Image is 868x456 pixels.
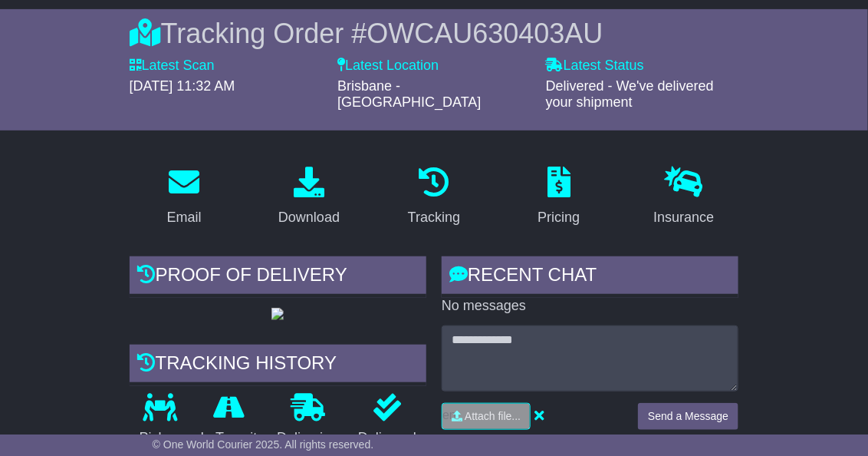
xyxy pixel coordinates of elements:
div: Tracking Order # [130,17,739,50]
div: Tracking history [130,345,426,386]
p: Delivered [348,430,426,447]
a: Insurance [643,161,724,233]
div: Email [167,207,202,228]
span: © One World Courier 2025. All rights reserved. [153,438,374,451]
label: Latest Location [337,58,439,74]
span: OWCAU630403AU [367,18,603,49]
div: Insurance [653,207,714,228]
p: Pickup [130,430,191,447]
p: In Transit [191,430,268,447]
button: Send a Message [638,403,738,430]
p: No messages [442,298,738,315]
div: Pricing [538,207,580,228]
p: Delivering [267,430,348,447]
span: [DATE] 11:32 AM [130,78,235,94]
div: RECENT CHAT [442,256,738,298]
span: Delivered - We've delivered your shipment [546,78,714,111]
a: Tracking [398,161,470,233]
div: Proof of Delivery [130,256,426,298]
span: Brisbane - [GEOGRAPHIC_DATA] [337,78,481,111]
div: Tracking [408,207,460,228]
label: Latest Status [546,58,644,74]
a: Email [157,161,212,233]
a: Pricing [528,161,590,233]
div: Download [278,207,340,228]
img: GetPodImage [271,308,284,320]
label: Latest Scan [130,58,215,74]
a: Download [268,161,350,233]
